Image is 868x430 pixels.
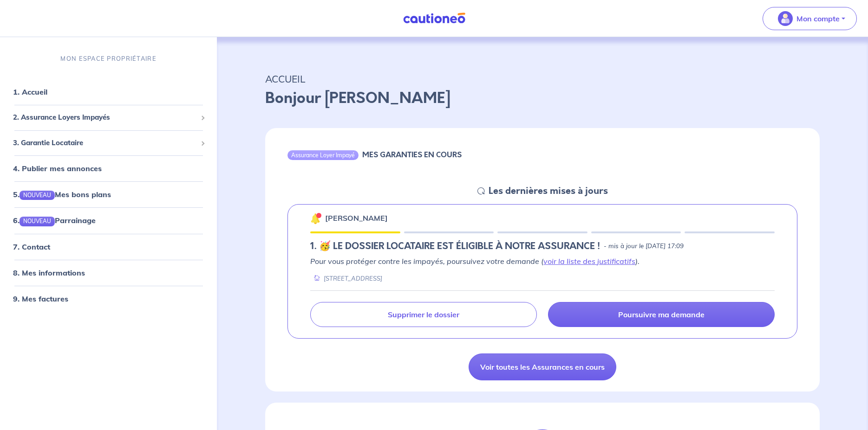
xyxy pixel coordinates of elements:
[4,83,213,101] div: 1. Accueil
[543,257,635,266] a: voir la liste des justificatifs
[4,289,213,308] div: 9. Mes factures
[4,109,213,127] div: 2. Assurance Loyers Impayés
[13,190,111,199] a: 5.NOUVEAUMes bons plans
[310,302,537,327] a: Supprimer le dossier
[469,353,616,380] a: Voir toutes les Assurances en cours
[13,216,96,225] a: 6.NOUVEAUParrainage
[13,268,85,277] a: 8. Mes informations
[265,87,820,109] p: Bonjour [PERSON_NAME]
[362,150,462,159] h6: MES GARANTIES EN COURS
[13,294,68,303] a: 9. Mes factures
[13,242,50,251] a: 7. Contact
[4,134,213,152] div: 3. Garantie Locataire
[778,11,793,26] img: illu_account_valid_menu.svg
[310,213,321,224] img: 🔔
[618,310,705,319] p: Poursuivre ma demande
[310,241,600,252] h5: 1.︎ 🥳 LE DOSSIER LOCATAIRE EST ÉLIGIBLE À NOTRE ASSURANCE !
[13,164,102,173] a: 4. Publier mes annonces
[13,137,197,148] span: 3. Garantie Locataire
[399,13,469,24] img: Cautioneo
[287,150,359,160] div: Assurance Loyer Impayé
[4,237,213,256] div: 7. Contact
[310,274,382,283] div: [STREET_ADDRESS]
[310,241,775,252] div: state: ELIGIBILITY-RESULT-IN-PROGRESS, Context: MORE-THAN-6-MONTHS,MAYBE-CERTIFICATE,ALONE,LESSOR...
[13,112,197,123] span: 2. Assurance Loyers Impayés
[796,13,840,24] p: Mon compte
[13,87,47,96] a: 1. Accueil
[4,263,213,282] div: 8. Mes informations
[548,302,775,327] a: Poursuivre ma demande
[4,185,213,204] div: 5.NOUVEAUMes bons plans
[265,71,820,87] p: ACCUEIL
[60,54,156,63] p: MON ESPACE PROPRIÉTAIRE
[388,310,459,319] p: Supprimer le dossier
[4,159,213,178] div: 4. Publier mes annonces
[4,211,213,230] div: 6.NOUVEAUParrainage
[310,256,775,267] p: Pour vous protéger contre les impayés, poursuivez votre demande ( ).
[763,7,857,30] button: illu_account_valid_menu.svgMon compte
[325,212,388,224] p: [PERSON_NAME]
[489,186,608,197] h5: Les dernières mises à jours
[604,242,684,251] p: - mis à jour le [DATE] 17:09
